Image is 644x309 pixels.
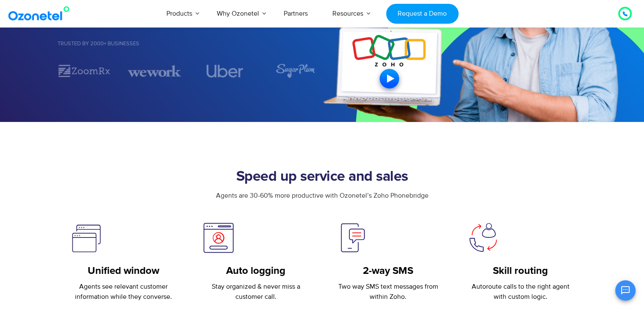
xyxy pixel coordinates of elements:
[467,222,499,254] img: skill-routing
[202,281,310,302] p: Stay organized & never miss a customer call.
[70,222,102,254] img: unified window
[386,4,459,24] a: Request a Demo
[128,63,181,78] div: 3 / 7
[58,168,587,185] h2: Speed up service and sales
[128,63,181,78] img: wework
[335,265,442,277] h5: 2-way SMS
[70,265,177,277] h5: Unified window
[202,222,235,254] img: auto-login
[268,63,322,78] div: 5 / 7
[58,63,111,78] img: zoomrx
[275,63,315,78] img: sugarplum
[58,63,111,78] div: 2 / 7
[58,41,322,47] h5: Trusted by 2000+ Businesses
[207,65,243,77] img: uber
[467,265,574,277] h5: Skill routing
[335,222,367,254] img: 2-way-sms
[198,65,252,77] div: 4 / 7
[202,265,310,277] h5: Auto logging
[58,63,322,78] div: Image Carousel
[335,281,442,302] p: Two way SMS text messages from within Zoho.
[615,280,636,301] button: Open chat
[216,191,428,200] span: Agents are 30-60% more productive with Ozonetel’s Zoho Phonebridge
[70,281,177,302] p: Agents see relevant customer information while they converse.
